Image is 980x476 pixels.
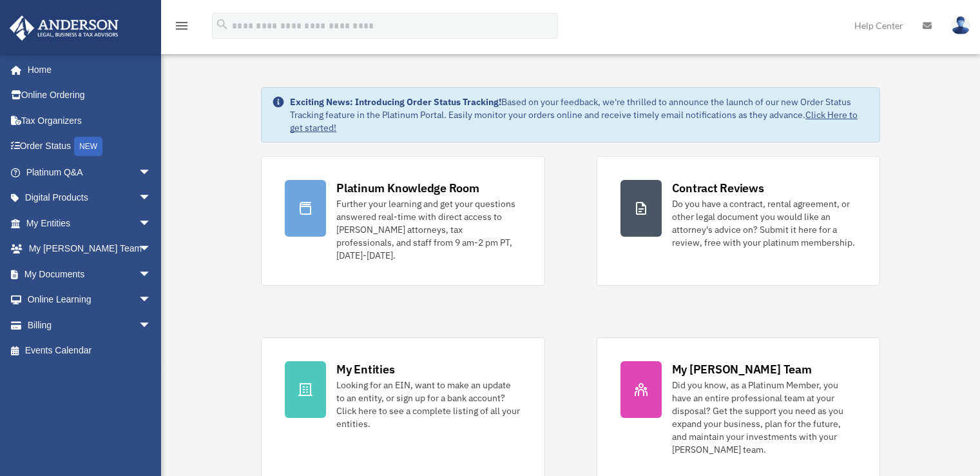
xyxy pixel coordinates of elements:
[672,180,764,196] div: Contract Reviews
[9,185,171,211] a: Digital Productsarrow_drop_down
[9,338,171,364] a: Events Calendar
[139,185,164,212] span: arrow_drop_down
[336,361,394,377] div: My Entities
[9,287,171,313] a: Online Learningarrow_drop_down
[9,261,171,287] a: My Documentsarrow_drop_down
[672,361,812,377] div: My [PERSON_NAME] Team
[139,210,164,237] span: arrow_drop_down
[139,287,164,313] span: arrow_drop_down
[74,137,102,156] div: NEW
[9,236,171,262] a: My [PERSON_NAME] Teamarrow_drop_down
[139,159,164,186] span: arrow_drop_down
[174,18,189,34] i: menu
[261,156,544,286] a: Platinum Knowledge Room Further your learning and get your questions answered real-time with dire...
[9,210,171,236] a: My Entitiesarrow_drop_down
[139,261,164,288] span: arrow_drop_down
[9,57,164,83] a: Home
[215,17,229,32] i: search
[290,109,858,134] a: Click Here to get started!
[9,134,171,160] a: Order StatusNEW
[672,379,856,456] div: Did you know, as a Platinum Member, you have an entire professional team at your disposal? Get th...
[9,159,171,185] a: Platinum Q&Aarrow_drop_down
[139,236,164,263] span: arrow_drop_down
[6,15,122,41] img: Anderson Advisors Platinum Portal
[336,379,521,430] div: Looking for an EIN, want to make an update to an entity, or sign up for a bank account? Click her...
[951,16,970,35] img: User Pic
[139,312,164,339] span: arrow_drop_down
[290,95,869,134] div: Based on your feedback, we're thrilled to announce the launch of our new Order Status Tracking fe...
[9,312,171,338] a: Billingarrow_drop_down
[336,180,479,196] div: Platinum Knowledge Room
[672,197,856,249] div: Do you have a contract, rental agreement, or other legal document you would like an attorney's ad...
[336,197,521,262] div: Further your learning and get your questions answered real-time with direct access to [PERSON_NAM...
[9,108,171,134] a: Tax Organizers
[174,23,189,34] a: menu
[290,96,501,108] strong: Exciting News: Introducing Order Status Tracking!
[597,156,880,286] a: Contract Reviews Do you have a contract, rental agreement, or other legal document you would like...
[9,83,171,108] a: Online Ordering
